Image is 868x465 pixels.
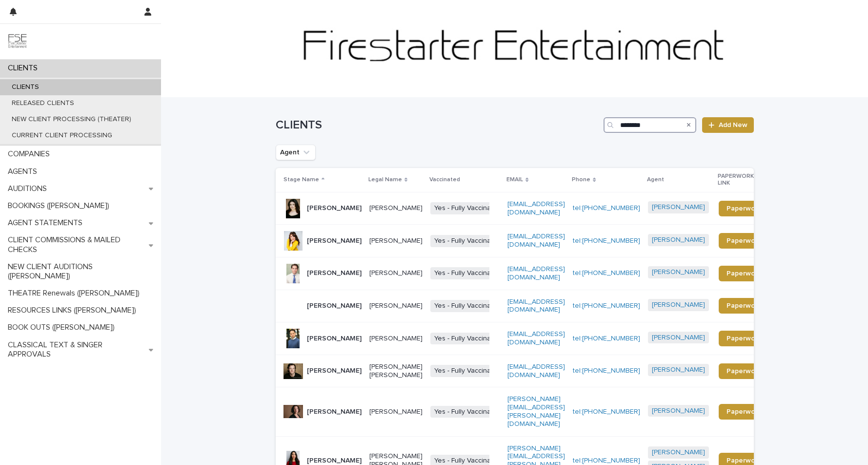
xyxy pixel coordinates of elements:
a: Paperwork [719,298,769,314]
a: tel:[PHONE_NUMBER] [573,408,640,415]
span: Yes - Fully Vaccinated [430,406,505,418]
p: [PERSON_NAME] [369,269,423,277]
p: CLIENTS [4,83,47,91]
h1: CLIENTS [276,118,600,132]
span: Paperwork [727,205,761,212]
button: Agent [276,145,316,160]
tr: [PERSON_NAME][PERSON_NAME]Yes - Fully Vaccinated[EMAIL_ADDRESS][DOMAIN_NAME]tel:[PHONE_NUMBER][PE... [276,225,785,257]
p: [PERSON_NAME] [307,335,362,343]
a: [PERSON_NAME] [652,203,705,211]
a: tel:[PHONE_NUMBER] [573,367,640,374]
p: PAPERWORK LINK [718,171,764,189]
p: [PERSON_NAME] [307,269,362,277]
a: Paperwork [719,404,769,420]
span: Paperwork [727,270,761,277]
p: [PERSON_NAME] [369,204,423,212]
tr: [PERSON_NAME][PERSON_NAME]Yes - Fully Vaccinated[EMAIL_ADDRESS][DOMAIN_NAME]tel:[PHONE_NUMBER][PE... [276,192,785,225]
tr: [PERSON_NAME][PERSON_NAME] [PERSON_NAME]Yes - Fully Vaccinated[EMAIL_ADDRESS][DOMAIN_NAME]tel:[PH... [276,355,785,387]
p: THEATRE Renewals ([PERSON_NAME]) [4,289,147,298]
span: Paperwork [727,408,761,415]
a: Paperwork [719,201,769,216]
a: [EMAIL_ADDRESS][DOMAIN_NAME] [507,363,565,379]
span: Add New [719,122,747,128]
p: NEW CLIENT PROCESSING (THEATER) [4,115,139,124]
span: Yes - Fully Vaccinated [430,365,505,377]
a: tel:[PHONE_NUMBER] [573,457,640,464]
a: [PERSON_NAME][EMAIL_ADDRESS][PERSON_NAME][DOMAIN_NAME] [507,396,565,427]
p: Agent [647,174,664,185]
input: Search [604,117,696,133]
a: tel:[PHONE_NUMBER] [573,237,640,244]
p: AUDITIONS [4,184,55,193]
a: [PERSON_NAME] [652,448,705,457]
a: Add New [702,117,753,133]
a: Paperwork [719,363,769,379]
span: Yes - Fully Vaccinated [430,333,505,345]
span: Paperwork [727,237,761,244]
p: [PERSON_NAME] [307,237,362,245]
tr: [PERSON_NAME][PERSON_NAME]Yes - Fully Vaccinated[EMAIL_ADDRESS][DOMAIN_NAME]tel:[PHONE_NUMBER][PE... [276,322,785,355]
p: COMPANIES [4,149,58,159]
p: [PERSON_NAME] [307,302,362,310]
p: [PERSON_NAME] [307,367,362,375]
p: AGENT STATEMENTS [4,218,90,228]
p: AGENTS [4,167,45,176]
a: [EMAIL_ADDRESS][DOMAIN_NAME] [507,298,565,314]
a: [EMAIL_ADDRESS][DOMAIN_NAME] [507,331,565,346]
img: 9JgRvJ3ETPGCJDhvPVA5 [8,32,27,51]
p: [PERSON_NAME] [369,408,423,416]
p: [PERSON_NAME] [369,302,423,310]
span: Yes - Fully Vaccinated [430,267,505,279]
a: [PERSON_NAME] [652,334,705,342]
p: Phone [572,174,590,185]
span: Paperwork [727,457,761,464]
tr: [PERSON_NAME][PERSON_NAME]Yes - Fully Vaccinated[PERSON_NAME][EMAIL_ADDRESS][PERSON_NAME][DOMAIN_... [276,387,785,436]
p: RESOURCES LINKS ([PERSON_NAME]) [4,306,144,315]
p: CLASSICAL TEXT & SINGER APPROVALS [4,340,149,359]
a: [EMAIL_ADDRESS][DOMAIN_NAME] [507,233,565,248]
p: [PERSON_NAME] [369,335,423,343]
p: NEW CLIENT AUDITIONS ([PERSON_NAME]) [4,262,161,281]
p: [PERSON_NAME] [307,408,362,416]
span: Yes - Fully Vaccinated [430,235,505,247]
a: [PERSON_NAME] [652,301,705,309]
p: [PERSON_NAME] [369,237,423,245]
p: EMAIL [506,174,523,185]
tr: [PERSON_NAME][PERSON_NAME]Yes - Fully Vaccinated[EMAIL_ADDRESS][DOMAIN_NAME]tel:[PHONE_NUMBER][PE... [276,290,785,322]
a: [EMAIL_ADDRESS][DOMAIN_NAME] [507,201,565,216]
a: [EMAIL_ADDRESS][DOMAIN_NAME] [507,266,565,281]
a: tel:[PHONE_NUMBER] [573,270,640,276]
a: tel:[PHONE_NUMBER] [573,205,640,211]
p: [PERSON_NAME] [307,204,362,212]
a: [PERSON_NAME] [652,236,705,244]
p: Stage Name [283,174,319,185]
a: tel:[PHONE_NUMBER] [573,335,640,342]
p: BOOK OUTS ([PERSON_NAME]) [4,323,122,332]
a: tel:[PHONE_NUMBER] [573,302,640,309]
p: RELEASED CLIENTS [4,99,82,107]
p: CLIENT COMMISSIONS & MAILED CHECKS [4,235,149,254]
a: [PERSON_NAME] [652,268,705,276]
p: [PERSON_NAME] [307,457,362,465]
a: [PERSON_NAME] [652,366,705,374]
a: [PERSON_NAME] [652,407,705,415]
p: Vaccinated [429,174,460,185]
p: Legal Name [368,174,402,185]
p: CURRENT CLIENT PROCESSING [4,131,120,140]
a: Paperwork [719,233,769,249]
span: Yes - Fully Vaccinated [430,300,505,312]
p: [PERSON_NAME] [PERSON_NAME] [369,363,423,380]
a: Paperwork [719,266,769,281]
tr: [PERSON_NAME][PERSON_NAME]Yes - Fully Vaccinated[EMAIL_ADDRESS][DOMAIN_NAME]tel:[PHONE_NUMBER][PE... [276,257,785,290]
a: Paperwork [719,331,769,346]
p: CLIENTS [4,63,45,73]
span: Paperwork [727,302,761,309]
span: Paperwork [727,335,761,342]
span: Yes - Fully Vaccinated [430,202,505,214]
p: BOOKINGS ([PERSON_NAME]) [4,201,117,211]
span: Paperwork [727,368,761,375]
